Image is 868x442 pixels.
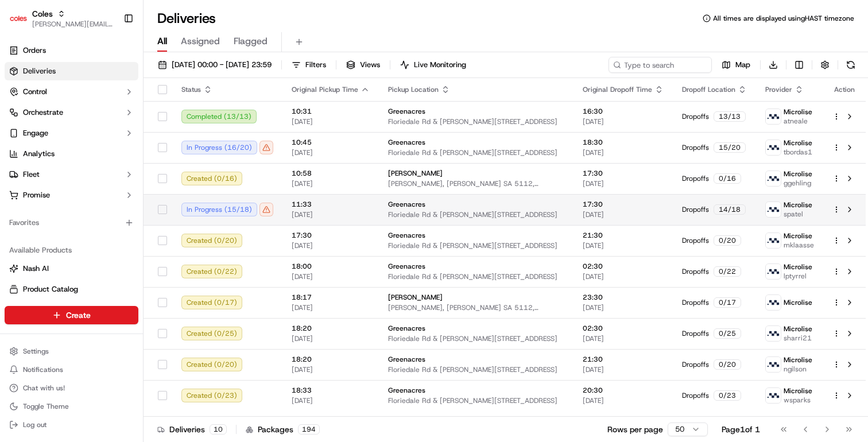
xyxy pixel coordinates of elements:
a: Deliveries [5,62,138,80]
img: 1736555255976-a54dd68f-1ca7-489b-9aae-adbdc363a1c4 [11,110,32,130]
button: Control [5,83,138,101]
span: Create [66,309,91,321]
button: Promise [5,186,138,204]
span: Greenacres [388,138,425,147]
span: Microlise [784,169,812,179]
span: 21:30 [583,355,664,364]
span: Floriedale Rd & [PERSON_NAME][STREET_ADDRESS] [388,117,564,126]
img: Nash [11,11,34,34]
div: 📗 [11,227,21,236]
span: [PERSON_NAME], [PERSON_NAME] SA 5112, [GEOGRAPHIC_DATA] [388,303,564,312]
img: microlise_logo.jpeg [766,388,781,403]
span: Chat with us! [23,383,65,393]
span: Floriedale Rd & [PERSON_NAME][STREET_ADDRESS] [388,334,564,343]
span: [DATE] [292,210,370,219]
span: ngilson [784,365,812,374]
span: 10:58 [292,169,370,178]
span: Floriedale Rd & [PERSON_NAME][STREET_ADDRESS] [388,272,564,281]
button: Chat with us! [5,380,138,396]
span: [DATE] [583,117,664,126]
img: microlise_logo.jpeg [766,109,781,124]
span: Analytics [23,149,55,159]
button: Log out [5,417,138,433]
button: [PERSON_NAME][EMAIL_ADDRESS][DOMAIN_NAME] [32,20,114,29]
div: 0 / 25 [714,328,741,339]
div: 0 / 20 [714,359,741,370]
span: [DATE] [583,179,664,188]
h1: Deliveries [157,9,216,28]
span: 18:20 [292,355,370,364]
div: 0 / 16 [714,173,741,184]
span: Floriedale Rd & [PERSON_NAME][STREET_ADDRESS] [388,210,564,219]
span: [DATE] [583,241,664,250]
img: 1736555255976-a54dd68f-1ca7-489b-9aae-adbdc363a1c4 [23,179,32,188]
span: Greenacres [388,386,425,395]
a: 📗Knowledge Base [7,221,92,242]
div: 0 / 23 [714,390,741,401]
span: Map [735,60,750,70]
span: 21:30 [583,231,664,240]
span: Dropoffs [682,391,709,400]
span: sharri21 [784,334,812,343]
span: 02:30 [583,324,664,333]
span: [DATE] [583,272,664,281]
span: Deliveries [23,66,56,76]
span: Log out [23,420,46,429]
div: 10 [210,424,227,435]
span: Greenacres [388,262,425,271]
span: [DATE] [583,148,664,157]
span: Live Monitoring [414,60,466,70]
button: Toggle Theme [5,398,138,414]
button: Coles [32,8,53,20]
button: Orchestrate [5,103,138,122]
img: 1756434665150-4e636765-6d04-44f2-b13a-1d7bbed723a0 [24,110,45,130]
span: 16:30 [583,107,664,116]
span: Notifications [23,365,63,374]
span: tbordas1 [784,148,812,157]
span: [DATE] [583,303,664,312]
div: 15 / 20 [714,142,746,153]
a: Analytics [5,145,138,163]
span: Pickup Location [388,85,439,94]
div: 0 / 22 [714,266,741,277]
span: [DATE] [292,365,370,374]
span: Microlise [784,231,812,241]
img: microlise_logo.jpeg [766,233,781,248]
span: Views [360,60,380,70]
span: Dropoffs [682,267,709,276]
img: microlise_logo.jpeg [766,140,781,155]
div: Past conversations [11,149,77,158]
span: [DATE] [292,334,370,343]
span: Dropoff Location [682,85,735,94]
button: Refresh [843,57,859,73]
span: [DATE] [583,210,664,219]
div: 194 [298,424,320,435]
span: [PERSON_NAME], [PERSON_NAME] SA 5112, [GEOGRAPHIC_DATA] [388,179,564,188]
span: Microlise [784,262,812,272]
span: Microlise [784,107,812,117]
span: 17:30 [292,231,370,240]
button: Settings [5,343,138,359]
span: All times are displayed using HAST timezone [713,14,854,23]
span: [DATE] 00:00 - [DATE] 23:59 [172,60,272,70]
span: 18:20 [292,324,370,333]
span: atneale [784,117,812,126]
button: ColesColes[PERSON_NAME][EMAIL_ADDRESS][DOMAIN_NAME] [5,5,119,32]
span: Control [23,87,47,97]
span: 11:33 [292,200,370,209]
span: 18:30 [583,138,664,147]
span: Status [181,85,201,94]
button: Live Monitoring [395,57,471,73]
div: Start new chat [52,110,188,121]
span: 18:33 [292,386,370,395]
span: [PERSON_NAME] [388,293,443,302]
span: Floriedale Rd & [PERSON_NAME][STREET_ADDRESS] [388,365,564,374]
span: Pylon [114,254,139,262]
span: Flagged [234,34,268,48]
span: Orchestrate [23,107,63,118]
input: Type to search [609,57,712,73]
span: [DATE] [292,241,370,250]
span: Original Pickup Time [292,85,358,94]
span: Floriedale Rd & [PERSON_NAME][STREET_ADDRESS] [388,241,564,250]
